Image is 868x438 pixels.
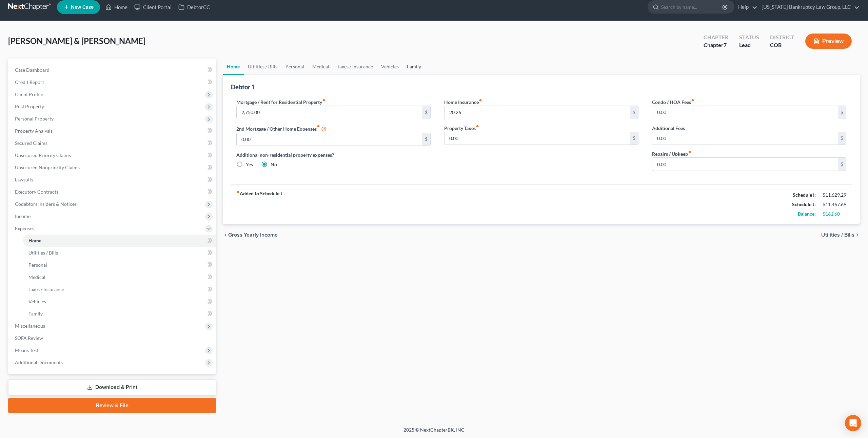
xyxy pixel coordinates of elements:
span: Real Property [15,104,44,109]
span: Medical [28,274,45,280]
span: Property Analysis [15,128,53,134]
a: Vehicles [23,295,216,308]
a: Home [23,235,216,247]
div: $ [422,106,430,119]
a: Review & File [8,398,216,413]
span: Lawsuits [15,177,33,182]
span: Expenses [15,225,34,231]
i: chevron_right [854,232,860,238]
button: chevron_left Gross Yearly Income [223,232,278,238]
a: Personal [281,59,308,75]
a: Executory Contracts [9,186,216,198]
div: $11,467.69 [823,201,846,208]
a: Download & Print [8,379,216,395]
a: Taxes / Insurance [333,59,377,75]
a: Utilities / Bills [244,59,281,75]
a: SOFA Review [9,332,216,344]
span: Home [28,238,41,243]
span: [PERSON_NAME] & [PERSON_NAME] [8,36,145,46]
a: Lawsuits [9,174,216,186]
label: Additional Fees [652,125,685,132]
span: Vehicles [28,299,46,304]
a: Medical [308,59,333,75]
div: $ [838,132,846,145]
a: Taxes / Insurance [23,283,216,295]
div: $161.60 [823,211,846,217]
span: Miscellaneous [15,323,45,329]
span: New Case [71,5,94,10]
a: Home [223,59,244,75]
label: Condo / HOA Fees [652,98,694,106]
a: Secured Claims [9,137,216,149]
span: Client Profile [15,91,43,97]
a: Case Dashboard [9,64,216,76]
button: Preview [805,34,852,49]
span: Additional Documents [15,359,63,365]
span: Unsecured Nonpriority Claims [15,165,80,170]
a: Utilities / Bills [23,247,216,259]
input: -- [237,106,422,119]
a: Home [102,1,131,13]
div: $ [422,133,430,146]
span: Utilities / Bills [821,232,854,238]
label: Property Taxes [444,125,479,132]
a: Credit Report [9,76,216,88]
a: Personal [23,259,216,271]
div: $ [838,158,846,171]
span: Case Dashboard [15,67,50,73]
span: Means Test [15,347,38,353]
span: Family [28,311,43,316]
span: Credit Report [15,79,44,85]
i: fiber_manual_record [688,150,691,154]
div: $ [630,132,638,145]
div: Open Intercom Messenger [845,415,861,431]
span: 7 [724,42,727,48]
span: Codebtors Insiders & Notices [15,201,77,207]
i: fiber_manual_record [691,98,694,102]
div: $ [630,106,638,119]
input: Search by name... [661,1,723,13]
div: Chapter [704,34,728,41]
i: fiber_manual_record [236,190,240,194]
i: fiber_manual_record [322,98,325,102]
a: Property Analysis [9,125,216,137]
input: -- [652,158,838,171]
input: -- [445,106,630,119]
input: -- [445,132,630,145]
strong: Schedule J: [792,201,816,207]
label: Additional non-residential property expenses? [236,151,431,158]
label: 2nd Mortgage / Other Home Expenses [236,125,327,133]
label: Mortgage / Rent for Residential Property [236,98,325,106]
div: COB [770,41,794,49]
label: Yes [246,161,253,168]
div: $ [838,106,846,119]
span: Unsecured Priority Claims [15,152,71,158]
span: Personal [28,262,47,268]
a: Unsecured Nonpriority Claims [9,161,216,174]
span: SOFA Review [15,335,43,341]
div: Lead [739,41,759,49]
div: District [770,34,794,41]
a: Client Portal [131,1,175,13]
span: Taxes / Insurance [28,286,64,292]
strong: Balance: [798,211,816,217]
a: Family [403,59,425,75]
i: fiber_manual_record [317,125,320,128]
input: -- [652,132,838,145]
a: Family [23,308,216,320]
button: Utilities / Bills chevron_right [821,232,860,238]
span: Gross Yearly Income [228,232,278,238]
label: Repairs / Upkeep [652,150,691,157]
a: Vehicles [377,59,403,75]
strong: Added to Schedule J [236,190,282,219]
i: fiber_manual_record [476,125,479,128]
a: Help [735,1,757,13]
span: Secured Claims [15,140,47,146]
a: DebtorCC [175,1,213,13]
span: Utilities / Bills [28,250,58,256]
input: -- [652,106,838,119]
span: Executory Contracts [15,189,58,195]
div: Debtor 1 [231,83,255,91]
span: Personal Property [15,116,54,122]
a: Medical [23,271,216,283]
